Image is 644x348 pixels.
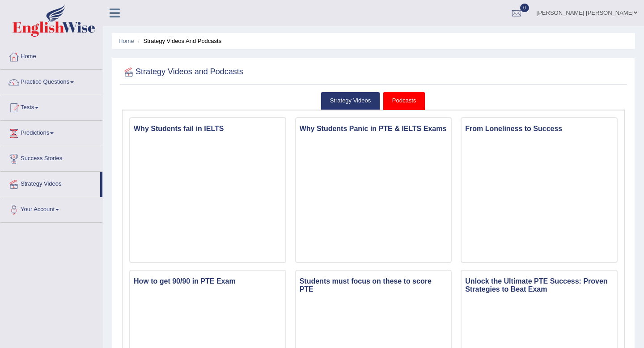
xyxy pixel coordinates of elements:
a: Success Stories [0,146,102,169]
li: Strategy Videos and Podcasts [136,37,221,45]
h3: Why Students fail in IELTS [130,123,285,135]
a: Strategy Videos [0,172,100,194]
h3: From Loneliness to Success [462,123,617,135]
a: Predictions [0,121,102,143]
h2: Strategy Videos and Podcasts [122,65,243,79]
h3: How to get 90/90 in PTE Exam [130,275,285,288]
a: Your Account [0,197,102,220]
a: Home [0,44,102,67]
a: Practice Questions [0,70,102,92]
span: 0 [520,4,529,12]
h3: Unlock the Ultimate PTE Success: Proven Strategies to Beat Exam [462,275,617,295]
a: Tests [0,95,102,118]
a: Strategy Videos [321,92,381,110]
h3: Students must focus on these to score PTE [296,275,451,295]
a: Home [119,38,134,44]
h3: Why Students Panic in PTE & IELTS Exams [296,123,451,135]
a: Podcasts [383,92,425,110]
